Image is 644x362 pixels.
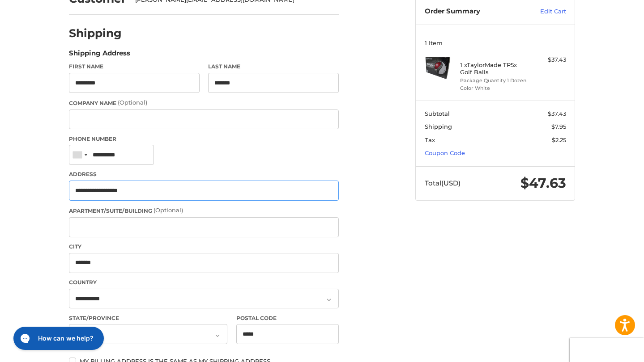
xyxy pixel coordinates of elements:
iframe: Google Customer Reviews [570,338,644,362]
legend: Shipping Address [69,48,130,63]
small: (Optional) [118,99,147,106]
li: Package Quantity 1 Dozen [460,77,529,84]
label: Phone Number [69,135,339,143]
small: (Optional) [154,206,183,214]
label: City [69,243,339,251]
h3: 1 Item [425,39,566,46]
label: Country [69,278,339,286]
span: Total (USD) [425,179,461,187]
span: Subtotal [425,110,450,117]
a: Edit Cart [521,7,566,16]
h2: Shipping [69,26,122,40]
a: Coupon Code [425,149,465,156]
span: $37.43 [548,110,566,117]
label: Postal Code [236,314,339,322]
label: State/Province [69,314,227,322]
label: Last Name [208,63,339,71]
li: Color White [460,84,529,92]
iframe: Gorgias live chat messenger [9,324,107,353]
span: $2.25 [552,136,566,143]
span: Tax [425,136,435,143]
h4: 1 x TaylorMade TP5x Golf Balls [460,61,529,76]
label: First Name [69,63,200,71]
span: $7.95 [551,123,566,130]
h3: Order Summary [425,7,521,16]
span: $47.63 [520,175,566,191]
div: $37.43 [531,55,566,64]
label: Apartment/Suite/Building [69,206,339,215]
label: Address [69,170,339,178]
label: Company Name [69,98,339,107]
span: Shipping [425,123,452,130]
